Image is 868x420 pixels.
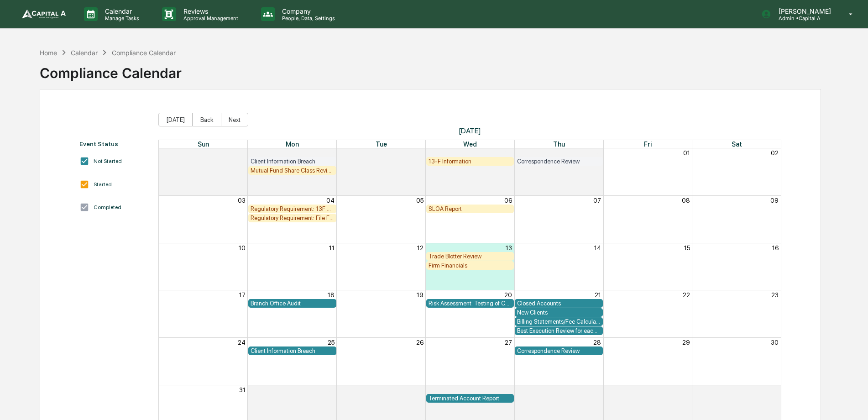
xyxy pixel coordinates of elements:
[238,197,246,204] button: 03
[504,291,512,299] button: 20
[593,386,601,394] button: 04
[22,10,66,19] img: logo
[71,49,98,57] div: Calendar
[504,386,512,394] button: 03
[98,7,144,15] p: Calendar
[275,15,340,21] p: People, Data, Settings
[286,140,299,148] span: Mon
[504,149,512,157] button: 30
[198,140,209,148] span: Sun
[328,339,335,346] button: 25
[463,140,477,148] span: Wed
[79,140,150,147] div: Event Status
[94,181,112,188] div: Started
[517,327,601,334] div: Best Execution Review for each Custodian
[94,158,122,164] div: Not Started
[416,149,424,157] button: 29
[771,15,836,21] p: Admin • Capital A
[429,262,512,269] div: Firm Financials
[771,386,779,394] button: 06
[429,395,512,402] div: Terminated Account Report
[239,291,246,299] button: 17
[771,291,779,299] button: 23
[176,7,243,15] p: Reviews
[416,339,424,346] button: 26
[429,253,512,260] div: Trade Blotter Review
[417,244,424,252] button: 12
[238,149,246,157] button: 27
[40,58,182,81] div: Compliance Calendar
[593,339,601,346] button: 28
[517,318,601,325] div: Billing Statements/Fee Calculations Report
[251,167,334,174] div: Mutual Fund Share Class Review
[593,197,601,204] button: 07
[328,386,335,394] button: 01
[251,205,334,212] div: Regulatory Requirement: 13F Filings DUE
[771,7,836,15] p: [PERSON_NAME]
[251,158,334,165] div: Client Information Breach
[251,215,334,221] div: Regulatory Requirement: File Form N-PX (Annual 13F Filers only)
[327,149,335,157] button: 28
[683,149,690,157] button: 01
[683,386,690,394] button: 05
[771,339,779,346] button: 30
[417,291,424,299] button: 19
[239,244,246,252] button: 10
[176,15,243,21] p: Approval Management
[416,386,424,394] button: 02
[429,158,512,165] div: 13-F Information
[683,291,690,299] button: 22
[429,205,512,212] div: SLOA Report
[429,300,512,307] div: Risk Assessment: Testing of Compliance Program
[644,140,652,148] span: Fri
[770,197,779,204] button: 09
[517,309,601,316] div: New Clients
[595,149,601,157] button: 31
[251,347,334,354] div: Client Information Breach
[517,158,601,165] div: Correspondence Review
[275,7,340,15] p: Company
[517,347,601,354] div: Correspondence Review
[416,197,424,204] button: 05
[40,49,57,57] div: Home
[839,390,863,415] iframe: Open customer support
[594,244,601,252] button: 14
[326,197,335,204] button: 04
[772,244,779,252] button: 16
[328,291,335,299] button: 18
[684,244,690,252] button: 15
[376,140,387,148] span: Tue
[595,291,601,299] button: 21
[193,113,221,126] button: Back
[329,244,335,252] button: 11
[251,300,334,307] div: Branch Office Audit
[239,386,246,394] button: 31
[112,49,176,57] div: Compliance Calendar
[98,15,144,21] p: Manage Tasks
[158,113,193,126] button: [DATE]
[94,204,121,210] div: Completed
[682,197,690,204] button: 08
[221,113,248,126] button: Next
[771,149,779,157] button: 02
[238,339,246,346] button: 24
[682,339,690,346] button: 29
[506,244,512,252] button: 13
[504,197,512,204] button: 06
[732,140,742,148] span: Sat
[517,300,601,307] div: Closed Accounts
[553,140,565,148] span: Thu
[505,339,512,346] button: 27
[158,126,781,135] span: [DATE]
